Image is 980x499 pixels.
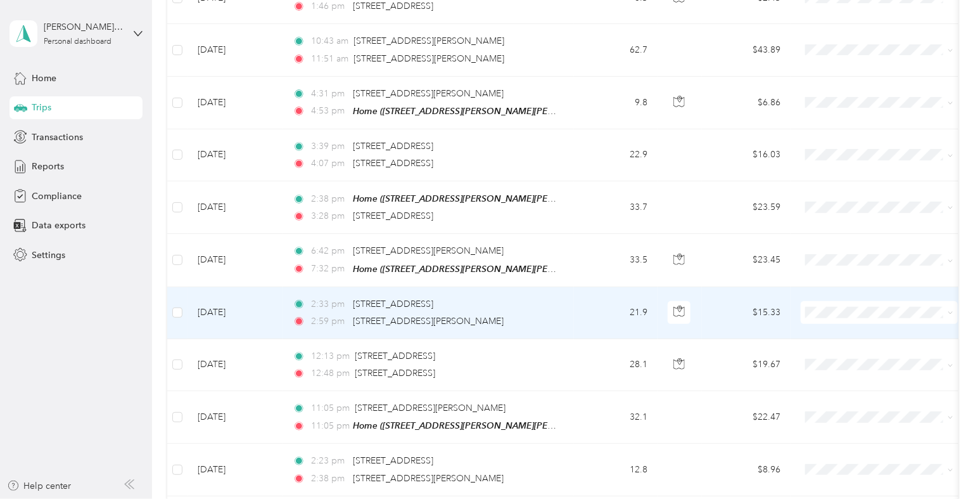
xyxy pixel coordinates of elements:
span: Reports [32,160,64,173]
span: 2:59 pm [311,314,347,328]
span: 2:23 pm [311,454,347,468]
span: Home ([STREET_ADDRESS][PERSON_NAME][PERSON_NAME]) [353,264,608,275]
td: [DATE] [188,129,283,181]
span: 11:05 pm [311,419,347,433]
td: 9.8 [574,77,658,129]
span: 7:32 pm [311,262,347,276]
td: 22.9 [574,129,658,181]
td: $23.45 [702,234,791,287]
span: [STREET_ADDRESS] [355,368,436,379]
span: [STREET_ADDRESS] [353,211,433,221]
td: $19.67 [702,339,791,391]
div: [PERSON_NAME][EMAIL_ADDRESS][DOMAIN_NAME] [44,20,123,34]
td: 28.1 [574,339,658,391]
td: [DATE] [188,339,283,391]
td: $43.89 [702,24,791,76]
span: 2:38 pm [311,192,347,206]
span: [STREET_ADDRESS][PERSON_NAME] [353,88,504,99]
td: 12.8 [574,444,658,496]
span: [STREET_ADDRESS] [353,141,433,152]
td: $6.86 [702,77,791,129]
td: [DATE] [188,287,283,339]
span: 11:51 am [311,52,348,66]
span: Home ([STREET_ADDRESS][PERSON_NAME][PERSON_NAME]) [353,193,608,204]
span: 2:38 pm [311,472,347,486]
span: [STREET_ADDRESS] [353,299,433,309]
span: Home ([STREET_ADDRESS][PERSON_NAME][PERSON_NAME]) [353,106,608,117]
td: $23.59 [702,181,791,234]
td: [DATE] [188,181,283,234]
span: [STREET_ADDRESS][PERSON_NAME] [354,36,505,46]
span: Data exports [32,219,86,232]
td: 32.1 [574,391,658,444]
span: [STREET_ADDRESS] [353,1,433,11]
span: 11:05 pm [311,401,350,415]
td: $8.96 [702,444,791,496]
span: 2:33 pm [311,297,347,311]
span: [STREET_ADDRESS][PERSON_NAME] [355,403,506,413]
span: Compliance [32,190,82,203]
span: Transactions [32,131,83,144]
span: 4:07 pm [311,157,347,171]
span: [STREET_ADDRESS] [353,158,433,169]
td: $22.47 [702,391,791,444]
span: [STREET_ADDRESS][PERSON_NAME] [354,53,505,64]
span: Settings [32,249,65,262]
td: 33.5 [574,234,658,287]
span: Home [32,72,56,85]
span: [STREET_ADDRESS] [355,351,436,361]
span: Trips [32,101,51,114]
span: 3:28 pm [311,209,347,223]
button: Help center [7,479,72,493]
td: [DATE] [188,444,283,496]
iframe: Everlance-gr Chat Button Frame [909,428,980,499]
div: Personal dashboard [44,38,111,46]
td: [DATE] [188,391,283,444]
td: $16.03 [702,129,791,181]
span: 6:42 pm [311,244,347,258]
td: 33.7 [574,181,658,234]
span: [STREET_ADDRESS][PERSON_NAME] [353,473,504,484]
td: $15.33 [702,287,791,339]
span: 12:13 pm [311,349,350,363]
span: [STREET_ADDRESS] [353,455,433,466]
span: 10:43 am [311,34,348,48]
span: Home ([STREET_ADDRESS][PERSON_NAME][PERSON_NAME]) [353,420,608,431]
span: 3:39 pm [311,139,347,153]
td: 21.9 [574,287,658,339]
td: [DATE] [188,234,283,287]
td: 62.7 [574,24,658,76]
span: 12:48 pm [311,366,350,380]
span: 4:31 pm [311,87,347,101]
span: 4:53 pm [311,104,347,118]
span: [STREET_ADDRESS][PERSON_NAME] [353,316,504,327]
span: [STREET_ADDRESS][PERSON_NAME] [353,245,504,256]
td: [DATE] [188,24,283,76]
td: [DATE] [188,77,283,129]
